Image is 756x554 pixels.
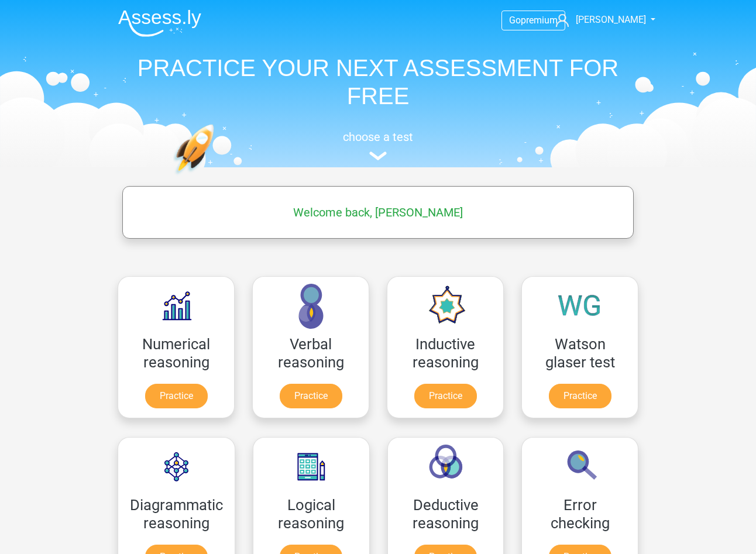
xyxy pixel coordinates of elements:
[118,9,201,37] img: Assessly
[128,205,628,219] h5: Welcome back, [PERSON_NAME]
[109,130,647,161] a: choose a test
[509,15,521,26] span: Go
[109,54,647,110] h1: PRACTICE YOUR NEXT ASSESSMENT FOR FREE
[549,384,611,408] a: Practice
[551,13,647,27] a: [PERSON_NAME]
[576,14,646,25] span: [PERSON_NAME]
[521,15,558,26] span: premium
[145,384,208,408] a: Practice
[280,384,342,408] a: Practice
[502,12,565,28] a: Gopremium
[109,130,647,144] h5: choose a test
[414,384,477,408] a: Practice
[369,152,387,160] img: assessment
[173,124,259,230] img: practice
